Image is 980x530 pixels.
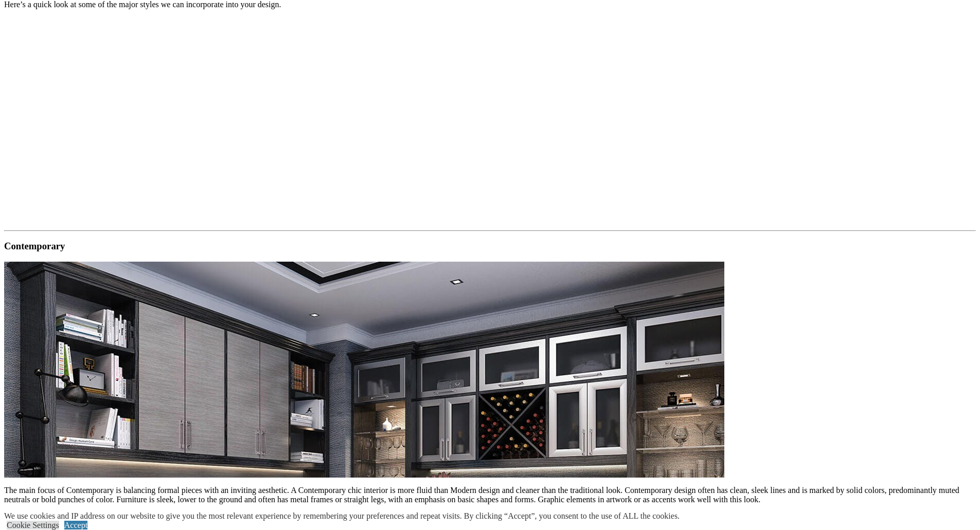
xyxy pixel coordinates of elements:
a: Cookie Settings [7,521,59,529]
a: Accept [64,521,87,529]
div: We use cookies and IP address on our website to give you the most relevant experience by remember... [4,511,680,521]
p: The main focus of Contemporary is balancing formal pieces with an inviting aesthetic. A Contempor... [4,486,976,504]
h3: Contemporary [4,241,976,252]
